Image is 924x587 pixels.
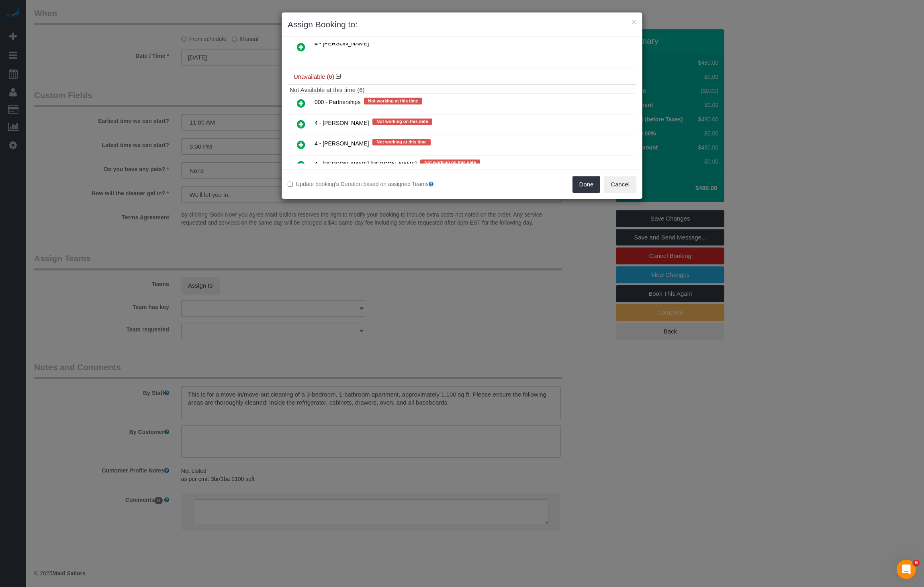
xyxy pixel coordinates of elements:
[604,176,636,193] button: Cancel
[372,119,432,125] span: Not working on this date
[897,560,916,579] iframe: Intercom live chat
[288,180,456,188] label: Update booking's Duration based on assigned Teams
[632,18,636,26] button: ×
[913,560,920,566] span: 6
[315,120,369,126] span: 4 - [PERSON_NAME]
[294,74,630,80] h4: Unavailable (6)
[572,176,601,193] button: Done
[315,140,369,147] span: 4 - [PERSON_NAME]
[290,87,634,94] h4: Not Available at this time (6)
[288,18,636,31] h3: Assign Booking to:
[364,98,422,104] span: Not working at this time
[315,161,417,167] span: 4 - [PERSON_NAME] [PERSON_NAME]
[420,160,480,166] span: Not working on this date
[315,99,360,106] span: 000 - Partnerships
[315,40,369,47] span: 4 - [PERSON_NAME]
[372,139,431,145] span: Not working at this time
[288,182,293,187] input: Update booking's Duration based on assigned Teams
